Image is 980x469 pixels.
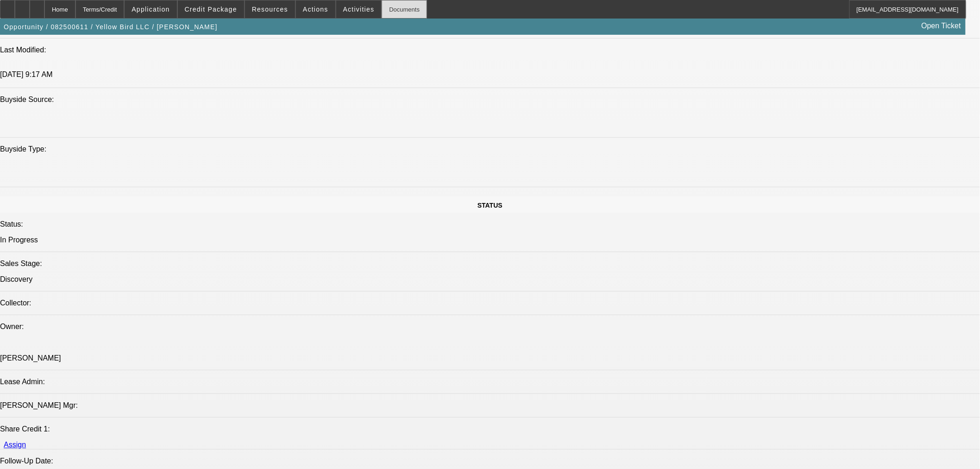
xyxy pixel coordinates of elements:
[918,18,965,34] a: Open Ticket
[178,0,244,18] button: Credit Package
[252,6,288,13] span: Resources
[125,0,176,18] button: Application
[477,202,503,209] span: STATUS
[132,6,170,13] span: Application
[303,6,328,13] span: Actions
[245,0,295,18] button: Resources
[343,6,375,13] span: Activities
[4,23,218,31] span: Opportunity / 082500611 / Yellow Bird LLC / [PERSON_NAME]
[296,0,335,18] button: Actions
[4,441,26,449] a: Assign
[336,0,382,18] button: Activities
[185,6,237,13] span: Credit Package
